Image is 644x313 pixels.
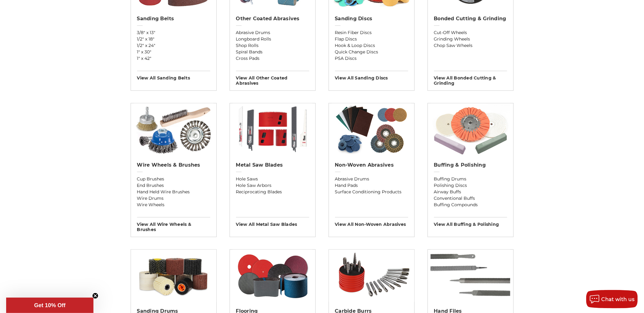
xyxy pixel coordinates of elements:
h3: View All wire wheels & brushes [137,217,210,232]
a: Flap Discs [335,36,408,42]
a: Buffing Compounds [434,202,507,208]
a: Reciprocating Blades [236,189,309,195]
h2: Buffing & Polishing [434,162,507,168]
a: Hole Saw Arbors [236,182,309,189]
a: Hole Saws [236,176,309,182]
span: Get 10% Off [34,302,65,308]
a: Chop Saw Wheels [434,42,507,49]
a: Surface Conditioning Products [335,189,408,195]
img: Non-woven Abrasives [332,103,411,156]
a: 1" x 42" [137,55,210,62]
a: Conventional Buffs [434,195,507,202]
a: End Brushes [137,182,210,189]
a: Wire Drums [137,195,210,202]
a: Buffing Drums [434,176,507,182]
div: Get 10% OffClose teaser [6,298,93,313]
a: Cup Brushes [137,176,210,182]
a: Airway Buffs [434,189,507,195]
h2: Sanding Belts [137,16,210,22]
img: Sanding Drums [131,250,216,302]
img: Hand Files [431,250,510,302]
a: 1" x 30" [137,49,210,55]
a: Abrasive Drums [335,176,408,182]
h2: Bonded Cutting & Grinding [434,16,507,22]
a: 1/2" x 18" [137,36,210,42]
h3: View All bonded cutting & grinding [434,71,507,86]
a: 1/2" x 24" [137,42,210,49]
a: 3/8" x 13" [137,29,210,36]
a: Grinding Wheels [434,36,507,42]
button: Close teaser [92,293,98,299]
a: Cross Pads [236,55,309,62]
img: Buffing & Polishing [431,103,510,156]
a: Spiral Bands [236,49,309,55]
img: Wire Wheels & Brushes [134,103,213,156]
h3: View All sanding belts [137,71,210,81]
h2: Sanding Discs [335,16,408,22]
a: Cut-Off Wheels [434,29,507,36]
a: Longboard Rolls [236,36,309,42]
h2: Non-woven Abrasives [335,162,408,168]
img: Flooring [233,250,312,302]
span: Chat with us [602,296,635,302]
a: Hand Held Wire Brushes [137,189,210,195]
h2: Wire Wheels & Brushes [137,162,210,168]
a: Resin Fiber Discs [335,29,408,36]
h3: View All buffing & polishing [434,217,507,227]
a: Hook & Loop Discs [335,42,408,49]
h3: View All other coated abrasives [236,71,309,86]
h3: View All non-woven abrasives [335,217,408,227]
a: Wire Wheels [137,202,210,208]
a: Abrasive Drums [236,29,309,36]
a: PSA Discs [335,55,408,62]
img: Carbide Burrs [329,250,414,302]
img: Metal Saw Blades [233,103,312,156]
h3: View All metal saw blades [236,217,309,227]
h2: Metal Saw Blades [236,162,309,168]
a: Hand Pads [335,182,408,189]
a: Shop Rolls [236,42,309,49]
h2: Other Coated Abrasives [236,16,309,22]
button: Chat with us [586,290,638,308]
a: Polishing Discs [434,182,507,189]
h3: View All sanding discs [335,71,408,81]
a: Quick Change Discs [335,49,408,55]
